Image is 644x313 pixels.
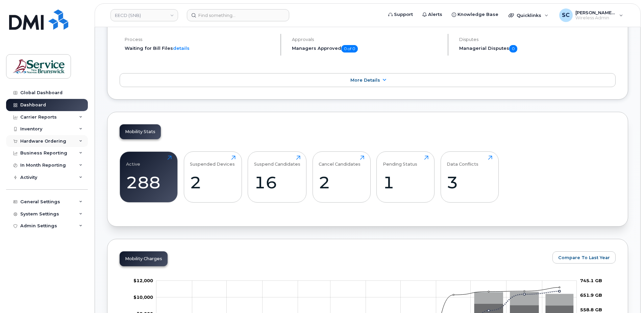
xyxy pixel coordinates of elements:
div: Data Conflicts [447,155,478,167]
span: More Details [350,78,380,83]
tspan: 651.9 GB [580,292,602,298]
h5: Managers Approved [292,45,442,53]
input: Find something... [187,9,289,21]
a: Data Conflicts3 [447,155,492,199]
tspan: 745.1 GB [580,278,602,283]
span: Alerts [428,11,442,18]
a: Support [383,8,418,21]
div: Suspended Devices [190,155,235,167]
div: Slipp, Cameron (SNB) [554,8,628,22]
a: Suspended Devices2 [190,155,236,199]
h5: Managerial Disputes [459,45,616,53]
div: Cancel Candidates [319,155,361,167]
span: Support [394,11,413,18]
div: Pending Status [383,155,417,167]
span: Wireless Admin [575,15,616,21]
div: Quicklinks [504,8,553,22]
a: Knowledge Base [447,8,503,21]
div: 16 [254,172,300,192]
span: [PERSON_NAME] (SNB) [575,10,616,15]
a: Suspend Candidates16 [254,155,300,199]
a: Active288 [126,155,172,199]
div: Active [126,155,140,167]
a: EECD (SNB) [110,9,178,21]
div: 2 [319,172,364,192]
h4: Approvals [292,37,442,42]
tspan: 558.8 GB [580,307,602,312]
span: SC [562,11,570,19]
div: 3 [447,172,492,192]
a: Pending Status1 [383,155,428,199]
a: details [173,45,190,51]
span: Quicklinks [517,13,541,18]
div: Suspend Candidates [254,155,300,167]
g: $0 [133,294,153,300]
div: 1 [383,172,428,192]
h4: Process [125,37,275,42]
span: 0 [509,45,517,53]
tspan: $10,000 [133,294,153,300]
tspan: $12,000 [133,278,153,283]
h4: Disputes [459,37,616,42]
span: 0 of 0 [341,45,358,53]
div: 288 [126,172,172,192]
a: Alerts [418,8,447,21]
button: Compare To Last Year [552,251,616,264]
span: Knowledge Base [457,11,498,18]
span: Compare To Last Year [558,254,610,261]
a: Cancel Candidates2 [319,155,364,199]
g: $0 [133,278,153,283]
li: Waiting for Bill Files [125,45,275,51]
div: 2 [190,172,236,192]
